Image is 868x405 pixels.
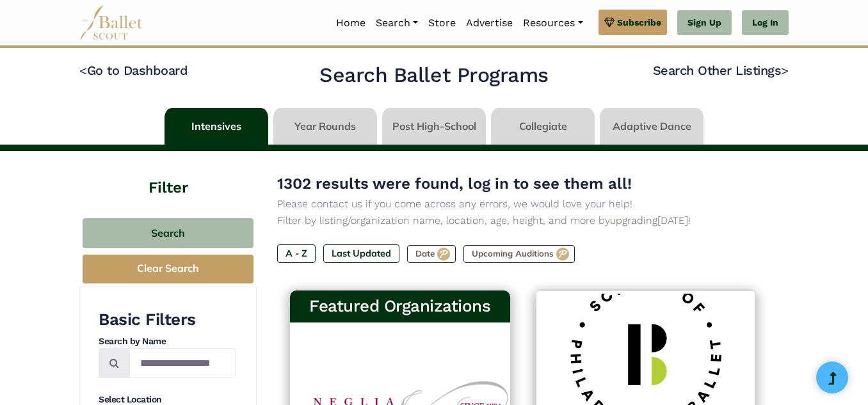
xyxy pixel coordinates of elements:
h2: Search Ballet Programs [319,62,548,89]
img: gem.svg [604,15,615,29]
code: > [781,62,789,78]
li: Year Rounds [271,108,380,145]
h3: Featured Organizations [300,296,500,317]
h4: Search by Name [99,335,236,348]
a: Search Other Listings> [653,63,789,78]
a: upgrading [610,214,657,226]
a: Subscribe [599,10,667,35]
label: A - Z [277,244,316,262]
span: 1302 results were found, log in to see them all! [277,175,632,193]
a: Search [371,10,423,36]
h4: Filter [79,151,257,199]
span: Subscribe [617,15,661,29]
button: Clear Search [83,255,253,283]
label: Last Updated [323,244,399,262]
a: Home [331,10,371,36]
a: Sign Up [677,10,732,36]
a: <Go to Dashboard [79,63,188,78]
a: Log In [742,10,789,36]
a: Resources [518,10,588,36]
li: Post High-School [380,108,488,145]
label: Date [407,245,456,263]
li: Intensives [162,108,271,145]
a: Advertise [461,10,518,36]
li: Adaptive Dance [597,108,706,145]
input: Search by names... [129,348,236,378]
a: Store [423,10,461,36]
li: Collegiate [488,108,597,145]
code: < [79,62,87,78]
h3: Basic Filters [99,309,236,331]
button: Search [83,218,253,248]
p: Filter by listing/organization name, location, age, height, and more by [DATE]! [277,212,768,229]
p: Please contact us if you come across any errors, we would love your help! [277,196,768,212]
label: Upcoming Auditions [463,245,575,263]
